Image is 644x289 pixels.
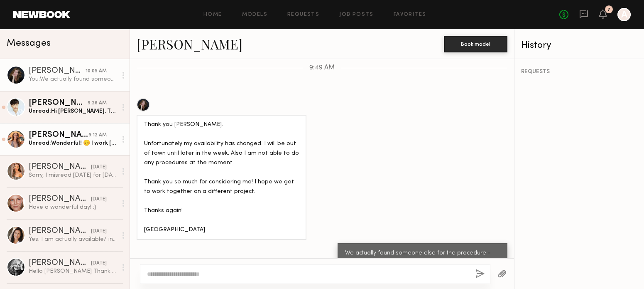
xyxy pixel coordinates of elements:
[29,139,117,147] div: Unread: Wonderful! 😊 I work [DATE] so I wouldn’t be able to meet the producer in person but I’m a...
[91,163,107,171] div: [DATE]
[617,8,631,21] a: A
[394,12,426,17] a: Favorites
[29,267,117,275] div: Hello [PERSON_NAME] Thank you so much for your message . Sorry I won’t be able … I am in [GEOGRAP...
[29,131,88,139] div: [PERSON_NAME]
[7,39,51,48] span: Messages
[29,67,86,75] div: [PERSON_NAME]
[242,12,267,17] a: Models
[29,75,117,83] div: You: We actually found someone else for the procedure - would you be able to do the other asset?
[29,107,117,115] div: Unread: Hi [PERSON_NAME]. Thank you for reaching out. I am available. Let me know
[29,227,91,235] div: [PERSON_NAME]
[144,120,299,235] div: Thank you [PERSON_NAME]. Unfortunately my availability has changed. I will be out of town until l...
[29,99,88,107] div: [PERSON_NAME]
[339,12,374,17] a: Job Posts
[29,235,117,243] div: Yes. I am actually available/ interested. I come from [GEOGRAPHIC_DATA], so my minimum is $500. C...
[88,99,107,107] div: 9:26 AM
[287,12,319,17] a: Requests
[29,163,91,171] div: [PERSON_NAME]
[444,36,507,52] button: Book model
[29,203,117,211] div: Have a wonderful day! :)
[521,69,637,75] div: REQUESTS
[91,195,107,203] div: [DATE]
[345,249,500,268] div: We actually found someone else for the procedure - would you be able to do the other asset?
[29,195,91,203] div: [PERSON_NAME]
[86,67,107,75] div: 10:05 AM
[29,171,117,179] div: Sorry, I misread [DATE] for [DATE]. Never mind, I confirmed 😊. Thank you.
[444,40,507,47] a: Book model
[88,131,107,139] div: 9:12 AM
[203,12,222,17] a: Home
[521,41,637,50] div: History
[137,35,242,53] a: [PERSON_NAME]
[309,64,335,72] span: 9:49 AM
[91,259,107,267] div: [DATE]
[607,7,610,12] div: 7
[29,259,91,267] div: [PERSON_NAME]
[91,227,107,235] div: [DATE]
